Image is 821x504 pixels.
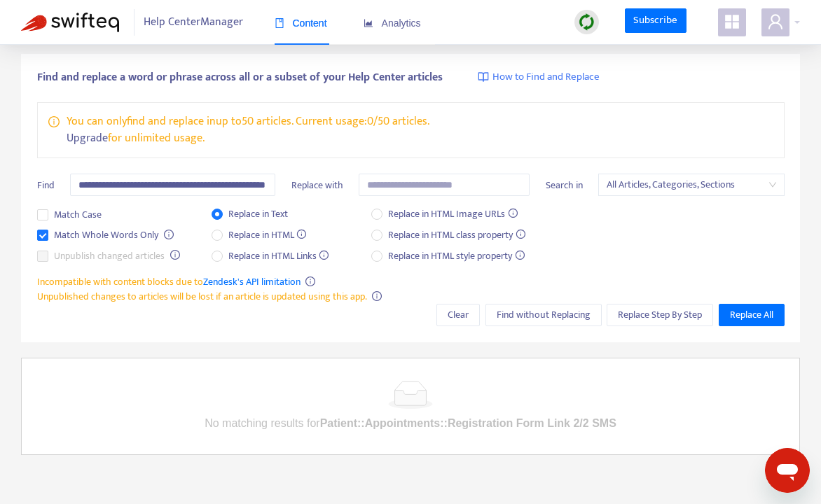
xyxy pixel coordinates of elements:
[170,250,180,260] span: info-circle
[48,207,107,223] span: Match Case
[492,69,600,85] span: How to Find and Replace
[164,230,174,239] span: info-circle
[767,13,784,30] span: user
[275,18,284,28] span: book
[37,69,443,86] span: Find and replace a word or phrase across all or a subset of your Help Center articles
[382,248,530,264] span: Replace in HTML style property
[478,71,489,83] img: image-link
[320,417,616,429] b: Patient::Appointments::Registration Form Link 2/2 SMS
[382,227,531,243] span: Replace in HTML class property
[37,274,301,290] span: Incompatible with content blocks due to
[67,113,429,130] p: You can only find and replace in up to 50 articles . Current usage: 0 / 50 articles .
[436,304,480,326] button: Clear
[607,304,713,326] button: Replace Step By Step
[275,17,327,29] span: Content
[27,414,794,432] p: No matching results for
[382,206,523,222] span: Replace in HTML Image URLs
[618,307,702,323] span: Replace Step By Step
[203,274,301,290] a: Zendesk's API limitation
[48,248,170,264] span: Unpublish changed articles
[305,276,315,286] span: info-circle
[546,177,583,193] span: Search in
[719,304,785,326] button: Replace All
[765,448,810,493] iframe: Button to launch messaging window
[67,129,108,148] a: Upgrade
[223,248,335,264] span: Replace in HTML Links
[21,13,119,32] img: Swifteq
[607,174,775,195] span: All Articles, Categories, Sections
[364,18,373,28] span: area-chart
[724,13,740,30] span: appstore
[372,291,382,301] span: info-circle
[37,288,367,304] span: Unpublished changes to articles will be lost if an article is updated using this app.
[223,206,294,222] span: Replace in Text
[625,8,687,34] a: Subscribe
[478,69,600,85] a: How to Find and Replace
[291,177,343,193] span: Replace with
[48,113,60,127] span: info-circle
[223,227,312,243] span: Replace in HTML
[497,307,591,323] span: Find without Replacing
[448,307,469,323] span: Clear
[48,227,164,243] span: Match Whole Words Only
[144,9,243,36] span: Help Center Manager
[67,130,429,147] p: for unlimited usage.
[730,307,773,323] span: Replace All
[37,177,55,193] span: Find
[578,13,595,31] img: sync.dc5367851b00ba804db3.png
[364,17,421,29] span: Analytics
[485,304,602,326] button: Find without Replacing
